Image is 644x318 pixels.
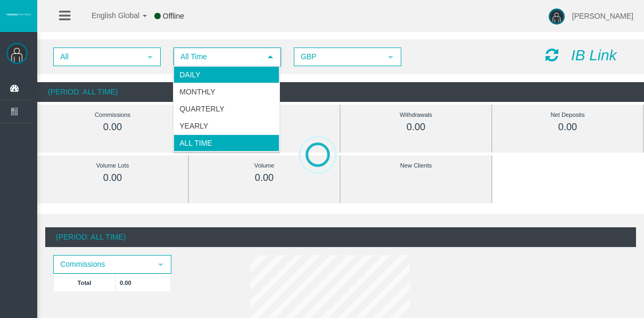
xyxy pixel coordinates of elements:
li: Monthly [174,83,279,100]
img: logo.svg [5,12,32,17]
td: Total [54,274,115,291]
span: select [146,53,154,61]
div: 0.00 [365,121,467,133]
span: select [156,260,165,269]
div: (Period: All Time) [37,82,644,102]
div: 0.00 [213,172,316,184]
span: Commissions [54,256,151,273]
li: All Time [174,134,279,152]
span: All [54,49,141,65]
span: [PERSON_NAME] [572,12,633,20]
div: Withdrawals [365,109,467,121]
span: select [386,53,395,61]
li: Daily [174,66,279,83]
li: Quarterly [174,100,279,117]
span: English Global [78,11,139,20]
div: Volume Lots [61,160,164,172]
div: 0.00 [61,121,164,133]
span: select [266,53,275,61]
i: Reload Dashboard [546,47,558,62]
li: Yearly [174,117,279,134]
div: Net Deposits [516,109,619,121]
div: (Period: All Time) [45,227,636,247]
span: All Time [175,49,261,65]
div: 0.00 [516,121,619,133]
i: IB Link [571,47,617,63]
td: 0.00 [115,274,171,291]
span: Offline [163,12,184,20]
img: user-image [549,9,565,25]
div: Commissions [61,109,164,121]
div: 0.00 [61,172,164,184]
div: Volume [213,160,316,172]
span: GBP [295,49,381,65]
